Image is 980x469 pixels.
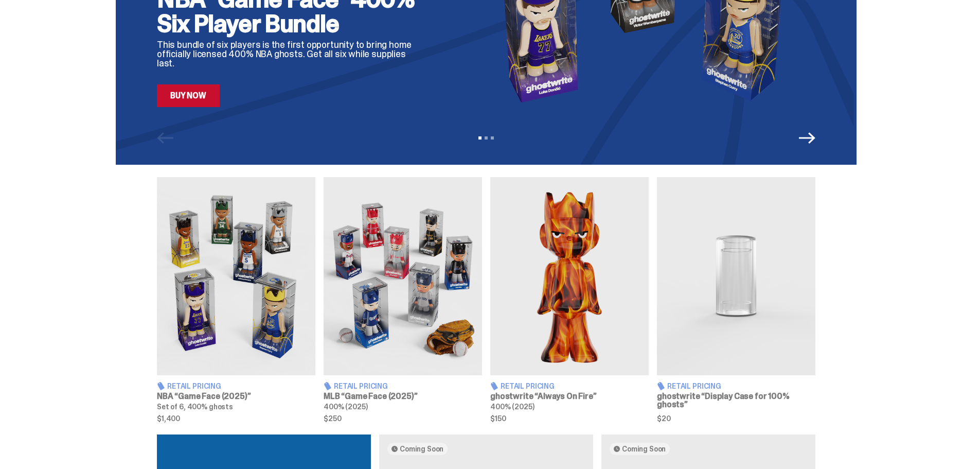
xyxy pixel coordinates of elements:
[490,415,649,422] span: $150
[167,383,221,390] span: Retail Pricing
[485,136,488,140] button: View slide 2
[324,402,367,411] span: 400% (2025)
[157,402,233,411] span: Set of 6, 400% ghosts
[501,383,555,390] span: Retail Pricing
[324,177,482,375] img: Game Face (2025)
[400,445,443,453] span: Coming Soon
[622,445,666,453] span: Coming Soon
[157,84,220,107] a: Buy Now
[490,177,649,422] a: Always On Fire Retail Pricing
[657,392,815,409] h3: ghostwrite “Display Case for 100% ghosts”
[334,383,388,390] span: Retail Pricing
[657,177,815,422] a: Display Case for 100% ghosts Retail Pricing
[490,177,649,375] img: Always On Fire
[799,130,815,146] button: Next
[478,136,482,140] button: View slide 1
[157,40,424,68] p: This bundle of six players is the first opportunity to bring home officially licensed 400% NBA gh...
[490,402,534,411] span: 400% (2025)
[491,136,494,140] button: View slide 3
[157,177,315,375] img: Game Face (2025)
[324,177,482,422] a: Game Face (2025) Retail Pricing
[324,392,482,401] h3: MLB “Game Face (2025)”
[667,383,721,390] span: Retail Pricing
[657,177,815,375] img: Display Case for 100% ghosts
[657,415,815,422] span: $20
[157,415,315,422] span: $1,400
[157,392,315,401] h3: NBA “Game Face (2025)”
[324,415,482,422] span: $250
[157,177,315,422] a: Game Face (2025) Retail Pricing
[490,392,649,401] h3: ghostwrite “Always On Fire”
